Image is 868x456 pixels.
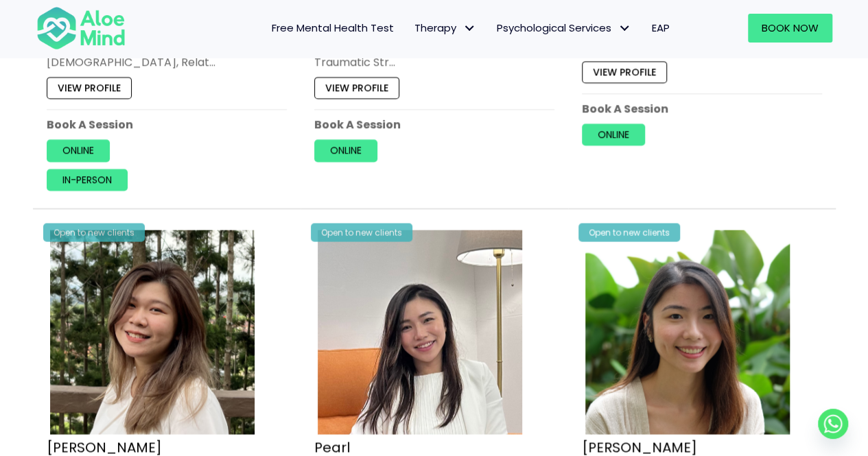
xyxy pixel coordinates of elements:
img: Pearl photo [318,230,522,434]
a: Free Mental Health Test [261,14,404,43]
img: Peggy Clin Psych [585,230,790,434]
a: Online [47,140,110,162]
a: Online [314,140,377,162]
img: Kelly Clinical Psychologist [50,230,255,434]
span: Book Now [762,21,819,35]
a: View profile [582,61,667,83]
nav: Menu [143,14,680,43]
span: Free Mental Health Test [272,21,394,35]
a: Psychological ServicesPsychological Services: submenu [486,14,642,43]
p: Book A Session [47,117,287,132]
a: View profile [47,77,132,99]
div: Open to new clients [311,223,412,241]
a: Online [582,123,645,145]
a: View profile [314,77,399,99]
span: Psychological Services [497,21,631,35]
div: Open to new clients [578,223,680,241]
a: TherapyTherapy: submenu [404,14,486,43]
a: Whatsapp [818,409,848,439]
span: Therapy [414,21,476,35]
p: Book A Session [582,101,822,117]
img: Aloe mind Logo [36,5,126,51]
p: Book A Session [314,117,554,132]
a: In-person [47,169,128,191]
span: EAP [652,21,670,35]
div: Open to new clients [43,223,145,241]
a: EAP [642,14,680,43]
span: Psychological Services: submenu [615,19,635,38]
span: Therapy: submenu [460,19,480,38]
a: Book Now [748,14,832,43]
